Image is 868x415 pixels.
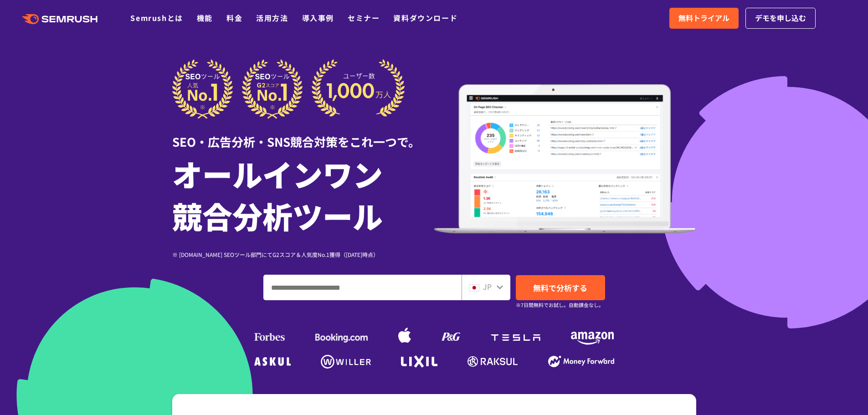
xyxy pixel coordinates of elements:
span: 無料で分析する [533,282,587,293]
span: 無料トライアル [678,12,729,24]
a: 機能 [197,12,213,23]
h1: オールインワン 競合分析ツール [172,153,434,236]
div: ※ [DOMAIN_NAME] SEOツール部門にてG2スコア＆人気度No.1獲得（[DATE]時点） [172,250,434,259]
a: 導入事例 [302,12,334,23]
a: デモを申し込む [745,8,816,29]
span: デモを申し込む [755,12,806,24]
a: 無料で分析する [516,275,605,300]
a: 活用方法 [256,12,288,23]
a: セミナー [348,12,380,23]
span: JP [483,281,492,292]
a: 資料ダウンロード [393,12,457,23]
input: ドメイン、キーワードまたはURLを入力してください [264,275,461,300]
div: SEO・広告分析・SNS競合対策をこれ一つで。 [172,119,434,150]
small: ※7日間無料でお試し。自動課金なし。 [516,301,604,309]
a: 料金 [226,12,242,23]
a: 無料トライアル [669,8,739,29]
a: Semrushとは [130,12,183,23]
